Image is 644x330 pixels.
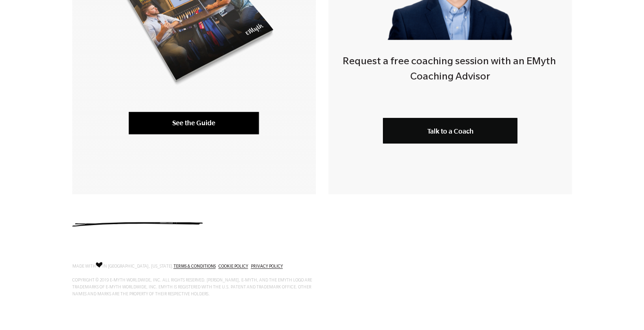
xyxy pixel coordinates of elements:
a: See the Guide [129,112,259,134]
span: COPYRIGHT © 2019 E-MYTH WORLDWIDE, INC. ALL RIGHTS RESERVED. [PERSON_NAME], E-MYTH, AND THE EMYTH... [72,278,312,297]
span: IN [GEOGRAPHIC_DATA], [US_STATE]. [102,264,174,269]
a: Talk to a Coach [383,118,517,143]
iframe: Chat Widget [598,286,644,330]
span: MADE WITH [72,264,96,269]
div: أداة الدردشة [598,286,644,330]
h4: Request a free coaching session with an EMyth Coaching Advisor [328,55,572,86]
a: COOKIE POLICY [219,264,248,269]
a: PRIVACY POLICY [251,264,283,269]
img: Love [96,262,102,268]
img: underline.svg [72,222,203,226]
a: TERMS & CONDITIONS [174,264,216,269]
span: Talk to a Coach [427,127,473,135]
